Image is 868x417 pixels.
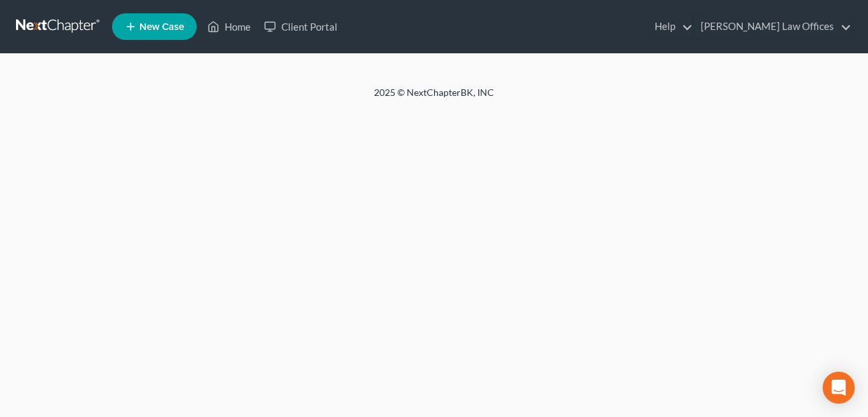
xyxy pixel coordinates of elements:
a: Help [648,15,693,39]
a: Client Portal [257,15,344,39]
a: Home [201,15,257,39]
div: Open Intercom Messenger [823,372,855,404]
div: 2025 © NextChapterBK, INC [54,86,814,110]
a: [PERSON_NAME] Law Offices [694,15,851,39]
new-legal-case-button: New Case [112,13,197,40]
